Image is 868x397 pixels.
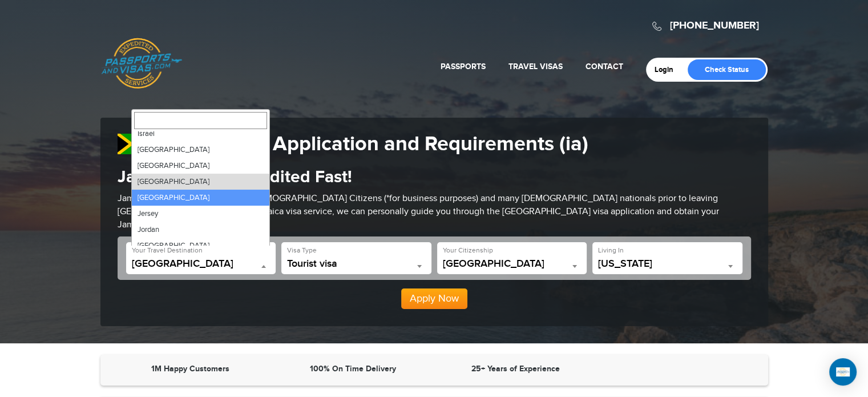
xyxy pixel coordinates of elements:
li: [GEOGRAPHIC_DATA] [132,238,269,254]
li: [GEOGRAPHIC_DATA] [132,190,269,206]
span: Jamaica [132,258,271,274]
span: Iowa [598,258,737,270]
li: Israel [132,126,269,142]
label: Living In [598,246,624,255]
button: Apply Now [401,288,467,309]
a: Check Status [688,59,766,80]
label: Your Citizenship [443,246,493,255]
label: Visa Type [287,246,317,255]
strong: 25+ Years of Experience [471,364,560,374]
li: [GEOGRAPHIC_DATA] [132,174,269,190]
strong: 100% On Time Delivery [310,364,396,374]
li: [GEOGRAPHIC_DATA] [132,158,269,174]
input: Search [134,112,267,129]
span: Tourist visa [287,258,426,274]
a: Travel Visas [508,62,563,71]
strong: Jamaica Visas Expedited Fast! [118,167,352,187]
a: Login [655,65,681,74]
span: Jamaica [132,258,271,270]
h1: Jamaica Visa Application and Requirements (ia) [118,132,751,157]
p: Jamaica Visas are required for all [DEMOGRAPHIC_DATA] Citizens (*for business purposes) and many ... [118,193,751,232]
a: Passports & [DOMAIN_NAME] [101,38,182,89]
iframe: Customer reviews powered by Trustpilot [600,363,757,377]
label: Your Travel Destination [132,246,203,255]
a: Contact [586,62,623,71]
a: Passports [441,62,486,71]
div: Open Intercom Messenger [829,358,857,386]
span: Tourist visa [287,258,426,270]
span: Iowa [598,258,737,274]
li: [GEOGRAPHIC_DATA] [132,142,269,158]
a: [PHONE_NUMBER] [670,19,759,32]
li: Jordan [132,222,269,238]
span: United States [443,258,582,274]
span: United States [443,258,582,270]
strong: 1M Happy Customers [151,364,229,374]
li: Jersey [132,206,269,222]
